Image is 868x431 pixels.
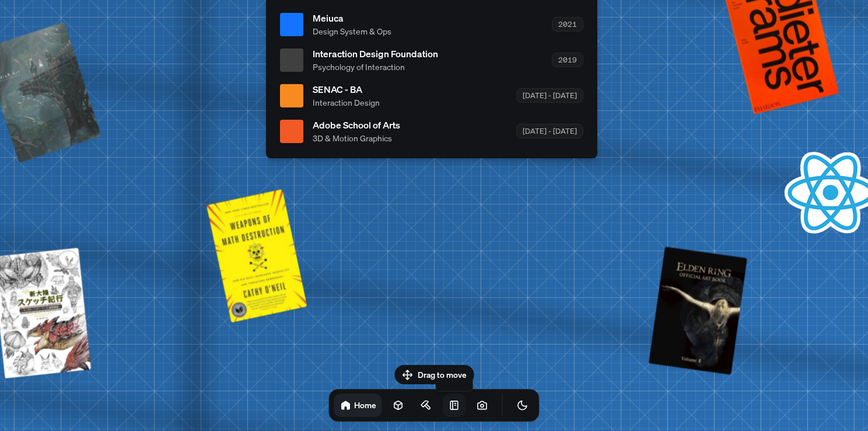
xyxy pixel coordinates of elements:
[334,394,382,417] a: Home
[443,376,466,387] span: Notes
[354,399,376,411] h1: Home
[511,394,534,417] button: Toggle Theme
[516,124,583,138] div: [DATE] - [DATE]
[552,53,583,67] div: 2019
[552,17,583,32] div: 2021
[313,96,380,109] span: Interaction Design
[313,25,391,37] span: Design System & Ops
[313,61,438,73] span: Psychology of Interaction
[313,11,391,25] span: Meiuca
[313,82,380,96] span: SENAC - BA
[313,132,400,144] span: 3D & Motion Graphics
[516,88,583,103] div: [DATE] - [DATE]
[313,47,438,61] span: Interaction Design Foundation
[313,118,400,132] span: Adobe School of Arts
